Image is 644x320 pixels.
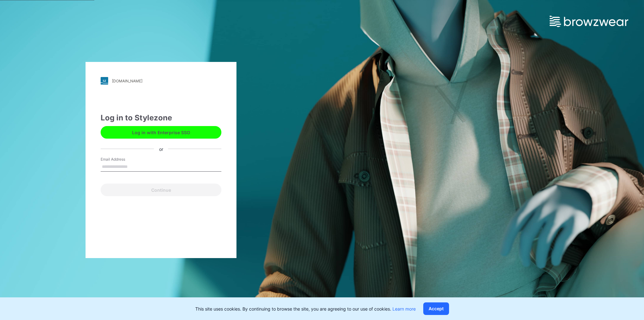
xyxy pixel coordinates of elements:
[112,79,142,83] div: [DOMAIN_NAME]
[101,77,221,85] a: [DOMAIN_NAME]
[392,306,416,312] a: Learn more
[550,16,628,27] img: browzwear-logo.e42bd6dac1945053ebaf764b6aa21510.svg
[101,112,221,124] div: Log in to Stylezone
[423,302,449,315] button: Accept
[101,157,145,162] label: Email Address
[101,126,221,139] button: Log in with Enterprise SSO
[154,146,168,152] div: or
[195,306,416,312] p: This site uses cookies. By continuing to browse the site, you are agreeing to our use of cookies.
[101,77,108,85] img: stylezone-logo.562084cfcfab977791bfbf7441f1a819.svg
